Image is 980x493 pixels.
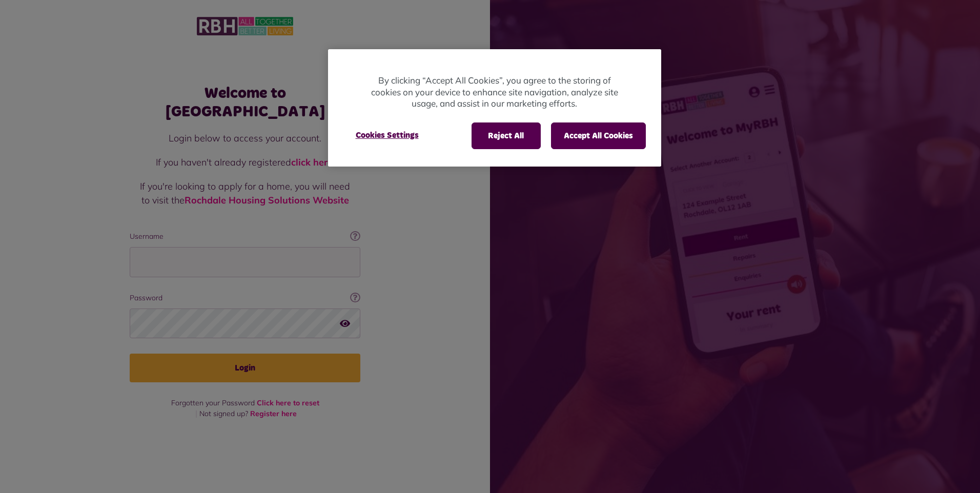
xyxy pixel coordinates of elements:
[328,49,661,167] div: Privacy
[472,122,541,149] button: Reject All
[551,122,646,149] button: Accept All Cookies
[343,122,431,148] button: Cookies Settings
[328,49,661,167] div: Cookie banner
[369,75,620,110] p: By clicking “Accept All Cookies”, you agree to the storing of cookies on your device to enhance s...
